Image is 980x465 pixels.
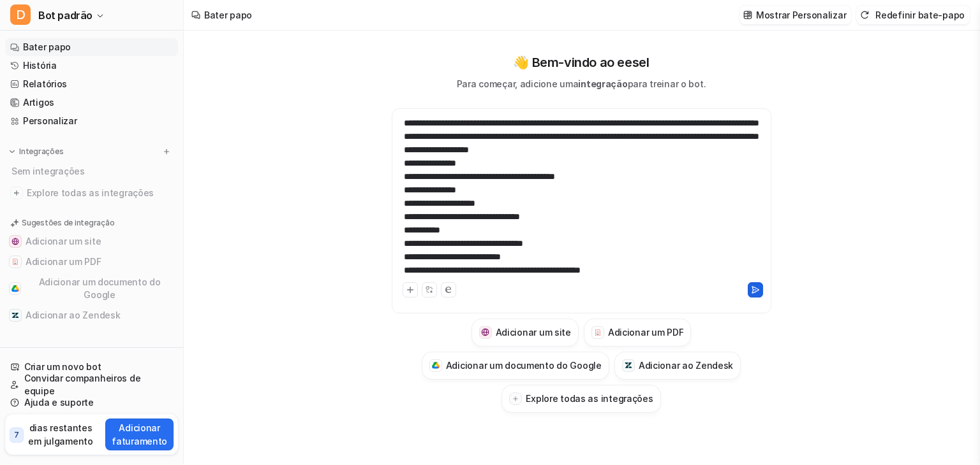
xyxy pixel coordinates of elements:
font: Personalizar [23,115,77,126]
font: Bot padrão [38,9,93,22]
font: Explore todas as integrações [27,187,154,198]
button: Integrações [5,145,67,158]
a: Explore todas as integrações [5,184,178,202]
img: personalizar [743,10,752,20]
button: Adicionar um siteAdicionar um site [471,318,579,347]
font: dias restantes em julgamento [28,422,93,447]
font: Adicionar um documento do Google [446,360,602,371]
img: explore todas as integrações [10,187,23,199]
img: Adicionar um documento do Google [11,285,19,292]
button: Mostrar Personalizar [739,6,851,24]
img: Adicionar um PDF [594,329,602,336]
font: Artigos [23,97,54,108]
img: menu_add.svg [162,147,171,156]
button: Adicionar faturamento [105,418,174,450]
button: Adicionar um siteAdicionar um site [5,231,178,252]
font: Para começar, adicione uma [457,78,579,89]
a: Relatórios [5,75,178,93]
font: Convidar companheiros de equipe [24,373,140,396]
img: Adicionar um PDF [11,258,19,266]
img: Adicionar ao Zendesk [625,361,633,369]
font: Criar um novo bot [24,361,101,372]
a: Personalizar [5,112,178,130]
font: Adicionar um PDF [26,256,101,267]
font: Adicionar um site [496,327,571,338]
a: História [5,57,178,75]
button: Redefinir bate-papo [856,6,970,24]
img: Adicionar um documento do Google [432,362,440,369]
font: Explore todas as integrações [526,393,653,404]
button: Adicionar ao ZendeskAdicionar ao Zendesk [614,352,741,380]
a: Ajuda e suporte [5,394,178,411]
font: Sem integrações [11,166,85,176]
font: Ajuda e suporte [24,397,94,408]
a: Convidar companheiros de equipe [5,376,178,394]
font: Bater papo [23,41,71,52]
font: para treinar o bot. [628,78,706,89]
button: Adicionar um PDFAdicionar um PDF [5,252,178,272]
font: Redefinir bate-papo [875,10,965,20]
font: História [23,60,57,71]
font: Adicionar um PDF [608,327,684,338]
button: Explore todas as integrações [501,385,660,413]
img: Adicionar um site [481,328,489,336]
font: Sugestões de integração [22,218,114,227]
img: expandir menu [8,147,17,156]
font: Adicionar um site [26,236,101,247]
font: Adicionar ao Zendesk [26,310,120,320]
font: Adicionar um documento do Google [39,276,161,300]
font: Integrações [19,147,63,156]
button: Adicionar um PDFAdicionar um PDF [584,318,692,347]
font: D [16,7,26,22]
font: Adicionar ao Zendesk [639,360,733,371]
button: Adicionar um documento do GoogleAdicionar um documento do Google [422,352,609,380]
font: integração [578,78,627,89]
font: 7 [14,430,19,440]
button: Adicionar um documento do GoogleAdicionar um documento do Google [5,272,178,305]
button: Adicionar ao ZendeskAdicionar ao Zendesk [5,305,178,325]
img: Adicionar ao Zendesk [11,311,19,319]
a: Bater papo [5,38,178,56]
font: Adicionar faturamento [112,422,167,447]
img: reiniciar [860,10,869,20]
font: 👋 Bem-vindo ao eesel [513,55,649,70]
font: Relatórios [23,78,67,89]
font: Bater papo [204,10,252,20]
font: Mostrar Personalizar [756,10,846,20]
img: Adicionar um site [11,238,19,245]
a: Criar um novo bot [5,358,178,376]
a: Artigos [5,94,178,111]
